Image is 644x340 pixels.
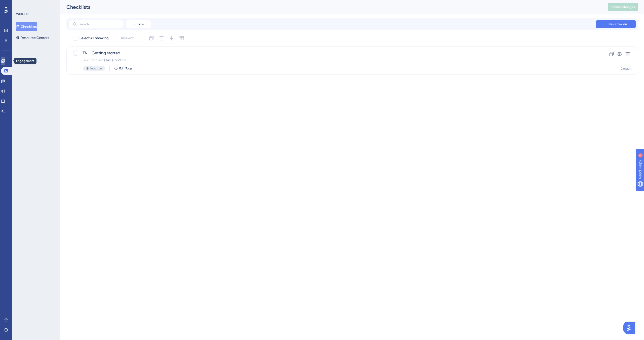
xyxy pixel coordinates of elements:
[79,35,109,41] span: Select All Showing
[35,3,36,7] div: 5
[83,58,581,62] div: Last Updated: [DATE] 09:29 am
[126,20,151,28] button: Filter
[90,66,102,70] span: Inactive
[66,4,595,11] div: Checklists
[138,22,145,26] span: Filter
[119,66,132,70] span: Edit Tags
[119,35,134,41] span: Deselect
[16,12,29,16] div: WIDGETS
[621,67,632,71] div: Default
[114,66,132,70] button: Edit Tags
[83,50,581,56] span: EN - Getting started
[596,20,636,28] button: New Checklist
[79,22,119,26] input: Search
[623,320,638,335] iframe: UserGuiding AI Assistant Launcher
[609,22,629,26] span: New Checklist
[608,3,638,11] button: Publish Changes
[16,22,37,31] button: Checklists
[115,34,138,43] button: Deselect
[611,5,635,9] span: Publish Changes
[12,1,31,7] span: Need Help?
[16,33,49,42] button: Resource Centers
